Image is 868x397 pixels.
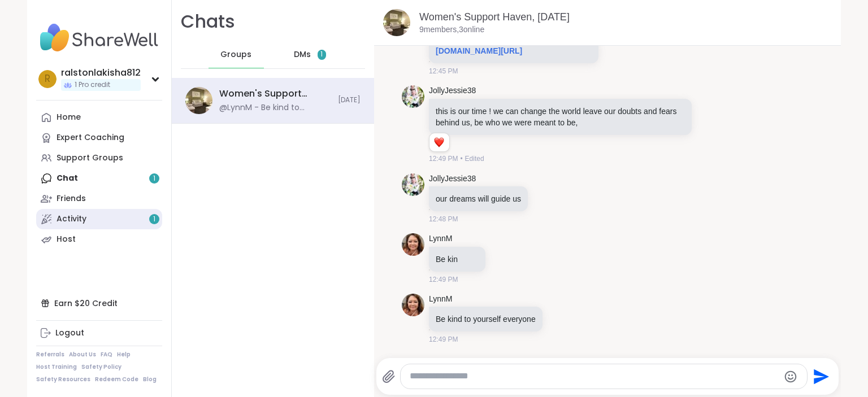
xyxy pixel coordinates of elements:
[219,102,331,114] div: @LynnM - Be kind to yourself everyone
[402,233,424,256] img: https://sharewell-space-live.sfo3.digitaloceanspaces.com/user-generated/5f572286-b7ec-4d9d-a82c-3...
[55,328,84,339] div: Logout
[219,88,331,100] div: Women's Support Haven, [DATE]
[429,214,458,224] span: 12:48 PM
[808,364,833,389] button: Send
[402,85,424,108] img: https://sharewell-space-live.sfo3.digitaloceanspaces.com/user-generated/3602621c-eaa5-4082-863a-9...
[784,370,797,383] button: Emoji picker
[429,173,476,185] a: JollyJessie38
[36,148,162,168] a: Support Groups
[402,294,424,316] img: https://sharewell-space-live.sfo3.digitaloceanspaces.com/user-generated/5f572286-b7ec-4d9d-a82c-3...
[117,351,131,359] a: Help
[36,293,162,313] div: Earn $20 Credit
[57,193,86,204] div: Friends
[101,351,112,359] a: FAQ
[320,50,323,59] span: 1
[143,376,157,383] a: Blog
[429,274,458,285] span: 12:49 PM
[36,209,162,229] a: Activity1
[419,11,570,23] a: Women's Support Haven, [DATE]
[57,234,76,245] div: Host
[429,233,453,245] a: LynnM
[185,87,212,114] img: Women's Support Haven, Oct 14
[57,132,124,143] div: Expert Coaching
[181,9,235,34] h1: Chats
[460,154,462,164] span: •
[220,49,251,60] span: Groups
[36,363,77,371] a: Host Training
[36,376,90,383] a: Safety Resources
[45,72,50,86] span: r
[57,152,123,164] div: Support Groups
[465,154,484,164] span: Edited
[57,112,81,123] div: Home
[95,376,138,383] a: Redeem Code
[402,173,424,196] img: https://sharewell-space-live.sfo3.digitaloceanspaces.com/user-generated/3602621c-eaa5-4082-863a-9...
[36,323,162,343] a: Logout
[36,128,162,148] a: Expert Coaching
[383,9,410,36] img: Women's Support Haven, Oct 14
[436,46,522,55] a: [DOMAIN_NAME][URL]
[36,189,162,209] a: Friends
[419,24,484,36] p: 9 members, 3 online
[36,229,162,250] a: Host
[429,133,449,151] div: Reaction list
[429,154,458,164] span: 12:49 PM
[153,215,155,224] span: 1
[338,95,361,105] span: [DATE]
[61,67,141,79] div: ralstonlakisha812
[36,107,162,128] a: Home
[81,363,121,371] a: Safety Policy
[436,193,521,204] p: our dreams will guide us
[75,80,110,90] span: 1 Pro credit
[410,370,779,382] textarea: Type your message
[429,66,458,76] span: 12:45 PM
[436,313,536,325] p: Be kind to yourself everyone
[294,49,311,60] span: DMs
[69,351,96,359] a: About Us
[429,85,476,97] a: JollyJessie38
[429,334,458,344] span: 12:49 PM
[433,138,445,147] button: Reactions: love
[436,254,479,265] p: Be kin
[436,106,685,128] p: this is our time ! we can change the world leave our doubts and fears behind us, be who we were m...
[57,213,86,225] div: Activity
[429,294,453,305] a: LynnM
[36,18,162,58] img: ShareWell Nav Logo
[36,351,64,359] a: Referrals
